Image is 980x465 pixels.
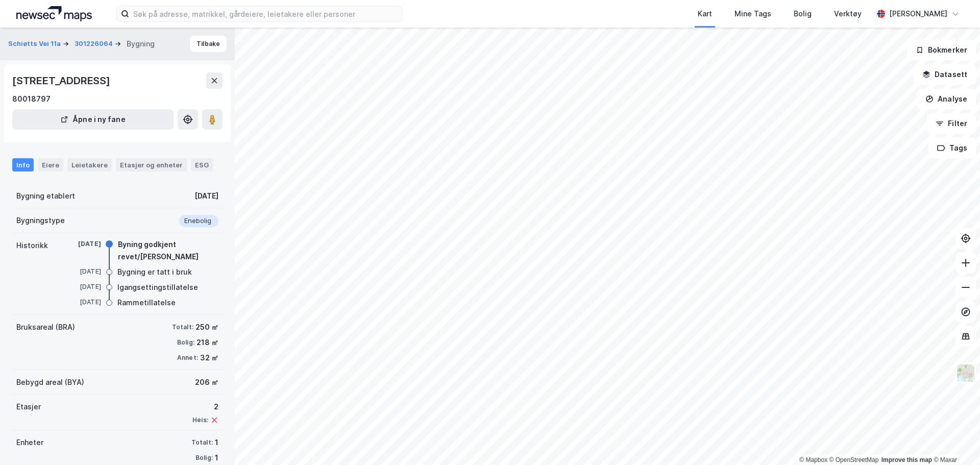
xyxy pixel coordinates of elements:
div: 250 ㎡ [195,321,218,333]
div: Igangsettingstillatelse [117,281,198,293]
button: Tilbake [190,36,227,52]
a: Mapbox [799,456,827,463]
div: Kart [698,8,712,20]
button: 301226064 [75,39,115,49]
div: Annet: [177,354,198,362]
button: Bokmerker [907,40,976,60]
div: [PERSON_NAME] [889,8,947,20]
div: [STREET_ADDRESS] [12,72,112,89]
div: Leietakere [67,158,112,172]
button: Datasett [914,64,976,85]
div: [DATE] [60,239,101,249]
div: [DATE] [60,282,101,291]
div: Enheter [16,436,43,449]
div: 206 ㎡ [195,376,218,388]
div: Info [12,158,34,172]
div: Bolig: [177,338,194,347]
div: Bolig [794,8,812,20]
div: 2 [192,401,218,413]
img: logo.a4113a55bc3d86da70a041830d287a7e.svg [16,6,92,21]
button: Filter [927,113,976,134]
div: 1 [215,436,218,449]
button: Åpne i ny fane [12,109,174,130]
div: Rammetillatelse [117,297,176,309]
div: Etasjer og enheter [120,160,183,169]
div: Bygning etablert [16,190,75,202]
a: Improve this map [881,456,932,463]
div: Heis: [192,416,208,424]
div: Verktøy [834,8,862,20]
div: 1 [215,452,218,464]
button: Schiøtts Vei 11a [8,39,63,49]
div: Etasjer [16,401,41,413]
div: ESG [191,158,213,172]
button: Analyse [917,89,976,109]
div: Bygning [127,38,155,50]
div: Bygning er tatt i bruk [117,266,192,278]
div: Bruksareal (BRA) [16,321,75,333]
div: 32 ㎡ [200,352,218,364]
div: Totalt: [191,438,213,447]
div: Bygningstype [16,214,65,227]
div: Historikk [16,239,48,252]
div: [DATE] [194,190,218,202]
img: Z [956,363,975,383]
div: [DATE] [60,267,101,276]
div: Bolig: [195,454,213,462]
div: Totalt: [172,323,193,331]
div: Mine Tags [734,8,771,20]
div: Eiere [38,158,63,172]
div: Bebygd areal (BYA) [16,376,84,388]
div: 80018797 [12,93,51,105]
div: Byning godkjent revet/[PERSON_NAME] [118,238,218,263]
a: OpenStreetMap [829,456,879,463]
iframe: Chat Widget [929,416,980,465]
input: Søk på adresse, matrikkel, gårdeiere, leietakere eller personer [129,6,402,21]
button: Tags [928,138,976,158]
div: [DATE] [60,298,101,307]
div: 218 ㎡ [197,336,218,349]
